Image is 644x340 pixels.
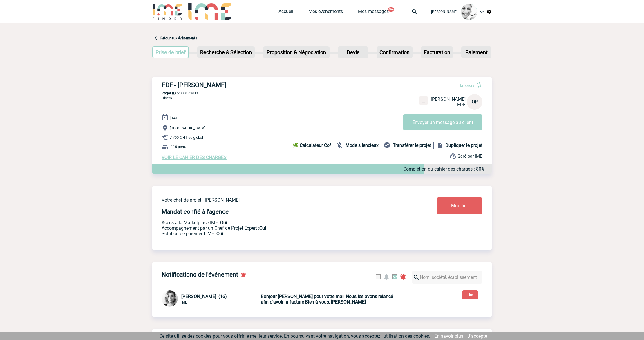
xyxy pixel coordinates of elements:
[170,116,180,120] span: [DATE]
[162,220,402,225] p: Accès à la Marketplace IME :
[181,294,227,299] span: [PERSON_NAME] (16)
[216,231,223,236] b: Oui
[264,47,329,58] p: Proposition & Négociation
[162,96,172,100] span: Divers
[468,333,487,339] a: J'accepte
[162,81,336,89] h3: EDF - [PERSON_NAME]
[462,290,478,299] button: Lire
[220,220,227,225] b: Oui
[472,99,478,105] span: OP
[457,153,482,159] span: Géré par IME
[259,225,266,231] b: Oui
[403,114,482,130] button: Envoyer un message au client
[422,47,453,58] p: Facturation
[449,153,456,160] img: support.png
[162,231,402,236] p: Conformité aux process achat client, Prise en charge de la facturation, Mutualisation de plusieur...
[421,98,426,103] img: portable.png
[377,47,412,58] p: Confirmation
[293,142,334,149] a: 🌿 Calculateur Co²
[198,47,254,58] p: Recherche & Sélection
[462,47,491,58] p: Paiement
[457,102,466,107] span: EDF
[170,135,203,140] span: 7 700 € HT au global
[461,4,477,20] img: 103013-0.jpeg
[162,197,402,203] p: Votre chef de projet : [PERSON_NAME]
[162,290,178,307] img: 103019-1.png
[160,36,197,40] a: Retour aux événements
[445,142,482,148] b: Dupliquer le projet
[358,9,389,17] a: Mes messages
[153,47,188,58] p: Prise de brief
[460,83,474,87] span: En cours
[308,9,343,17] a: Mes événements
[162,271,238,278] h4: Notifications de l'événement
[339,47,368,58] p: Devis
[162,290,260,308] div: Conversation privée : Client - Agence
[435,333,463,339] a: En savoir plus
[431,10,457,14] span: [PERSON_NAME]
[393,142,431,148] b: Transférer le projet
[159,333,430,339] span: Ce site utilise des cookies pour vous offrir le meilleur service. En poursuivant votre navigation...
[181,300,187,304] span: IME
[431,96,466,102] span: [PERSON_NAME]
[451,203,468,209] span: Modifier
[261,294,393,305] b: Bonjour [PERSON_NAME] pour votre mail Nous les avons relancé afin d'avoir la facture Bien à vous,...
[436,142,443,149] img: file_copy-black-24dp.png
[293,142,331,148] b: 🌿 Calculateur Co²
[278,9,293,17] a: Accueil
[152,3,182,20] img: IME-Finder
[162,225,402,231] p: Prestation payante
[171,145,186,149] span: 110 pers.
[162,208,229,215] h4: Mandat confié à l'agence
[457,292,483,297] a: Lire
[388,7,394,12] button: 99+
[162,296,397,302] a: [PERSON_NAME] (16) IME Bonjour [PERSON_NAME] pour votre mail Nous les avons relancé afin d'avoir ...
[162,91,178,95] b: Projet ID :
[170,126,205,130] span: [GEOGRAPHIC_DATA]
[152,91,492,95] p: 2000420830
[345,142,379,148] b: Mode silencieux
[162,155,227,160] a: VOIR LE CAHIER DES CHARGES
